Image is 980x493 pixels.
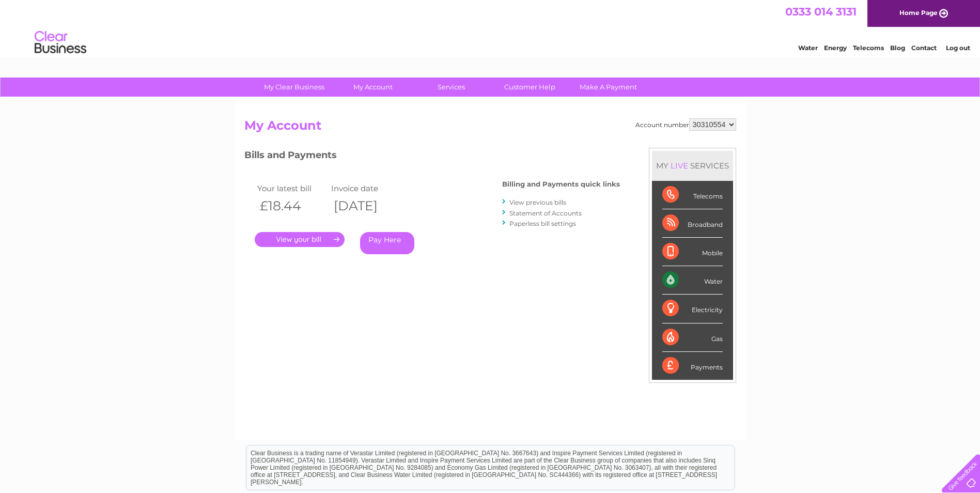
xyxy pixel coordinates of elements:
[487,78,572,97] a: Customer Help
[330,78,415,97] a: My Account
[662,352,723,380] div: Payments
[252,78,337,97] a: My Clear Business
[502,180,620,188] h4: Billing and Payments quick links
[668,161,690,171] div: LIVE
[662,323,723,352] div: Gas
[662,238,723,266] div: Mobile
[360,232,414,254] a: Pay Here
[509,209,582,217] a: Statement of Accounts
[244,148,620,166] h3: Bills and Payments
[652,151,733,180] div: MY SERVICES
[246,6,735,50] div: Clear Business is a trading name of Verastar Limited (registered in [GEOGRAPHIC_DATA] No. 3667643...
[662,209,723,238] div: Broadband
[255,181,329,195] td: Your latest bill
[785,5,857,18] a: 0333 014 3131
[566,78,651,97] a: Make A Payment
[890,44,905,52] a: Blog
[662,266,723,295] div: Water
[255,232,345,247] a: .
[509,220,576,227] a: Paperless bill settings
[824,44,847,52] a: Energy
[34,27,87,58] img: logo.png
[798,44,818,52] a: Water
[329,181,403,195] td: Invoice date
[409,78,494,97] a: Services
[509,198,566,206] a: View previous bills
[329,195,403,217] th: [DATE]
[853,44,884,52] a: Telecoms
[255,195,329,217] th: £18.44
[635,118,736,131] div: Account number
[662,181,723,209] div: Telecoms
[244,118,736,138] h2: My Account
[662,295,723,323] div: Electricity
[946,44,970,52] a: Log out
[911,44,937,52] a: Contact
